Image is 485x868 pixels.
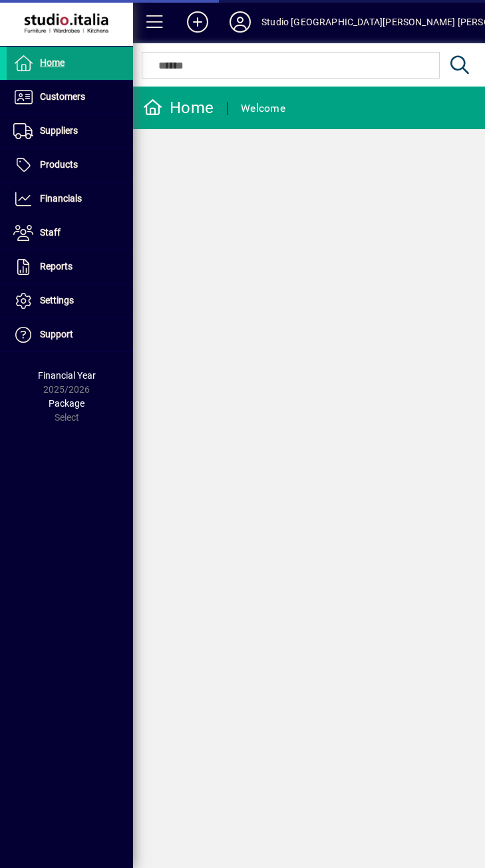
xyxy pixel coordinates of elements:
[7,250,133,284] a: Reports
[38,370,96,381] span: Financial Year
[40,227,61,238] span: Staff
[7,284,133,318] a: Settings
[40,295,74,306] span: Settings
[40,329,73,339] span: Support
[241,98,285,119] div: Welcome
[176,10,219,34] button: Add
[143,97,214,118] div: Home
[7,318,133,351] a: Support
[7,81,133,114] a: Customers
[40,91,85,102] span: Customers
[7,216,133,250] a: Staff
[261,11,383,33] div: Studio [GEOGRAPHIC_DATA]
[49,398,84,409] span: Package
[40,261,73,272] span: Reports
[40,193,82,204] span: Financials
[219,10,261,34] button: Profile
[40,125,78,136] span: Suppliers
[7,182,133,216] a: Financials
[40,159,78,170] span: Products
[40,57,65,68] span: Home
[7,148,133,182] a: Products
[7,114,133,148] a: Suppliers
